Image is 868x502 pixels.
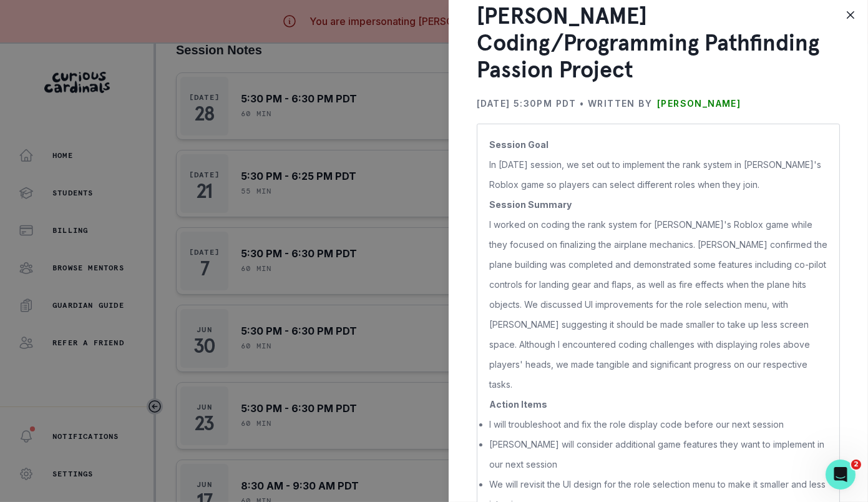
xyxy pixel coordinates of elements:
h3: [PERSON_NAME] Coding/Programming Pathfinding Passion Project [477,2,840,84]
p: [PERSON_NAME] [657,94,741,114]
p: [DATE] 5:30PM PDT • Written by [477,94,652,114]
p: [PERSON_NAME] will consider additional game features they want to implement in our next session [489,435,827,475]
strong: Session Summary [489,199,572,210]
p: In [DATE] session, we set out to implement the rank system in [PERSON_NAME]'s Roblox game so play... [489,155,827,195]
button: Close [841,5,861,25]
strong: Session Goal [489,139,549,150]
p: I worked on coding the rank system for [PERSON_NAME]'s Roblox game while they focused on finalizi... [489,215,827,395]
span: 2 [851,460,861,470]
p: I will troubleshoot and fix the role display code before our next session [489,415,827,435]
iframe: Intercom live chat [826,460,856,490]
strong: Action Items [489,399,547,410]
